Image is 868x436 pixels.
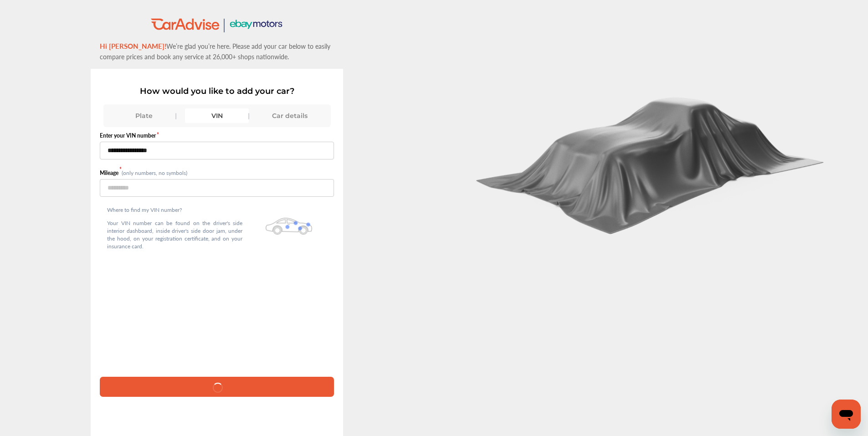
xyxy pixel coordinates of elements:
label: Mileage [100,169,122,177]
small: (only numbers, no symbols) [122,169,187,177]
img: carCoverBlack.2823a3dccd746e18b3f8.png [469,87,833,235]
p: How would you like to add your car? [100,86,334,96]
img: olbwX0zPblBWoAAAAASUVORK5CYII= [266,218,312,235]
span: We’re glad you’re here. Please add your car below to easily compare prices and book any service a... [100,41,330,61]
iframe: Button to launch messaging window [832,400,861,429]
div: VIN [185,108,249,123]
div: Car details [258,108,322,123]
p: Your VIN number can be found on the driver's side interior dashboard, inside driver's side door j... [107,219,242,250]
span: Hi [PERSON_NAME]! [100,41,166,51]
p: Where to find my VIN number? [107,206,242,214]
div: Plate [112,108,176,123]
label: Enter your VIN number [100,132,334,139]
